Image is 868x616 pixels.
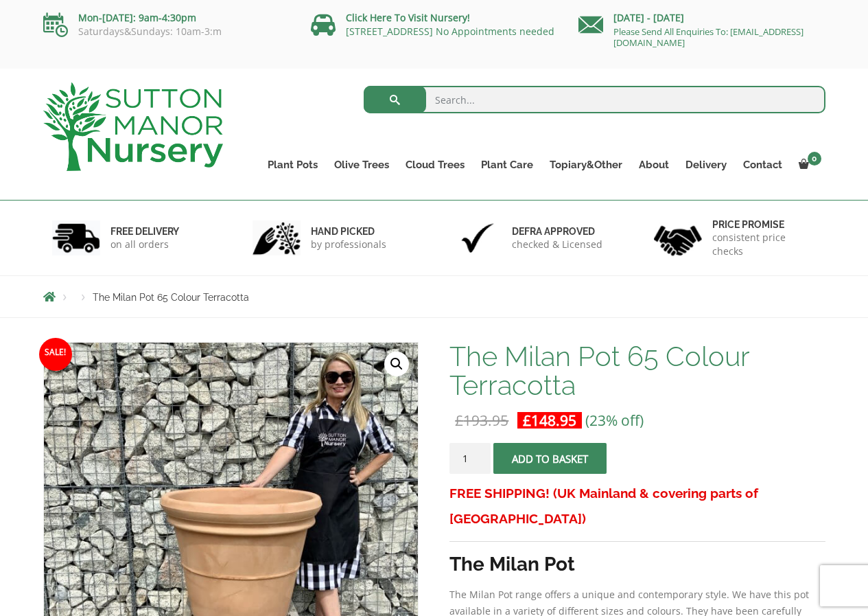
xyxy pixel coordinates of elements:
[110,225,179,238] h6: FREE DELIVERY
[449,342,825,400] h1: The Milan Pot 65 Colour Terracotta
[512,238,602,251] p: checked & Licensed
[712,218,817,231] h6: Price promise
[259,155,326,174] a: Plant Pots
[52,220,100,255] img: 1.jpg
[677,155,735,174] a: Delivery
[43,10,290,26] p: Mon-[DATE]: 9am-4:30pm
[43,26,290,37] p: Saturdays&Sundays: 10am-3:m
[585,411,644,430] span: (23% off)
[578,10,825,26] p: [DATE] - [DATE]
[454,220,502,255] img: 3.jpg
[790,155,825,174] a: 0
[735,155,790,174] a: Contact
[346,11,470,24] a: Click Here To Visit Nursery!
[93,292,249,303] span: The Milan Pot 65 Colour Terracotta
[364,86,825,113] input: Search...
[654,217,702,259] img: 4.jpg
[326,155,397,174] a: Olive Trees
[43,82,223,171] img: logo
[39,338,72,371] span: Sale!
[455,411,463,430] span: £
[493,443,607,474] button: Add to basket
[455,411,508,430] bdi: 193.95
[808,152,821,166] span: 0
[449,481,825,532] h3: FREE SHIPPING! (UK Mainland & covering parts of [GEOGRAPHIC_DATA])
[473,155,541,174] a: Plant Care
[346,25,554,38] a: [STREET_ADDRESS] No Appointments needed
[512,225,602,238] h6: Defra approved
[311,225,386,238] h6: hand picked
[311,238,386,251] p: by professionals
[712,231,817,258] p: consistent price checks
[449,443,491,474] input: Product quantity
[384,352,409,376] a: View full-screen image gallery
[631,155,677,174] a: About
[523,411,576,430] bdi: 148.95
[397,155,473,174] a: Cloud Trees
[449,553,575,575] strong: The Milan Pot
[43,291,825,302] nav: Breadcrumbs
[541,155,631,174] a: Topiary&Other
[613,25,804,49] a: Please Send All Enquiries To: [EMAIL_ADDRESS][DOMAIN_NAME]
[523,411,531,430] span: £
[110,238,179,251] p: on all orders
[253,220,301,255] img: 2.jpg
